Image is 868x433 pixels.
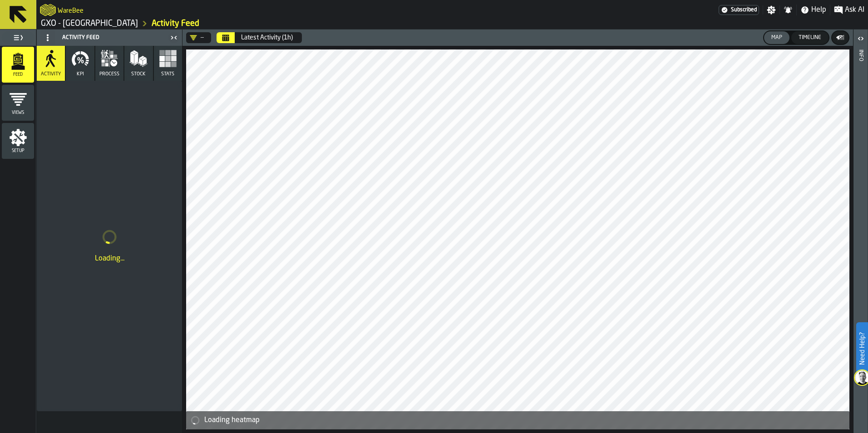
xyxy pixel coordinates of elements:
[731,7,757,13] span: Subscribed
[832,31,848,44] button: button-
[2,148,34,153] span: Setup
[131,71,146,77] span: Stock
[99,71,119,77] span: process
[40,18,452,29] nav: Breadcrumb
[2,110,34,115] span: Views
[186,32,211,43] div: DropdownMenuValue-
[152,19,199,29] a: link-to-/wh/i/a3c616c1-32a4-47e6-8ca0-af4465b04030/feed/9c4d44ac-f6e8-43fc-a8ec-30cc03b8965b
[811,5,826,15] span: Help
[217,32,235,43] button: Select date range Select date range
[58,5,84,15] h2: Sub Title
[2,85,34,121] li: menu Views
[830,5,868,15] label: button-toggle-Ask AI
[780,5,796,15] label: button-toggle-Notifications
[858,48,864,431] div: Info
[719,5,759,15] div: Menu Subscription
[791,31,829,44] button: button-Timeline
[768,34,786,41] div: Map
[39,30,168,45] div: Activity Feed
[719,5,759,15] a: link-to-/wh/i/a3c616c1-32a4-47e6-8ca0-af4465b04030/settings/billing
[241,34,293,41] div: Latest Activity (1h)
[845,5,864,15] span: Ask AI
[795,34,825,41] div: Timeline
[763,5,779,15] label: button-toggle-Settings
[2,72,34,77] span: Feed
[77,71,84,77] span: KPI
[854,31,867,48] label: button-toggle-Open
[204,415,846,426] div: Loading heatmap
[853,30,868,433] header: Info
[2,47,34,83] li: menu Feed
[797,5,830,15] label: button-toggle-Help
[190,34,204,41] div: DropdownMenuValue-
[186,411,849,429] div: alert-Loading heatmap
[40,2,56,18] a: logo-header
[44,253,175,264] div: Loading...
[764,31,789,44] button: button-Map
[236,29,298,47] button: Select date range
[217,32,302,43] div: Select date range
[857,323,867,374] label: Need Help?
[2,31,34,44] label: button-toggle-Toggle Full Menu
[41,71,61,77] span: Activity
[161,71,174,77] span: Stats
[2,123,34,159] li: menu Setup
[41,19,138,29] a: link-to-/wh/i/a3c616c1-32a4-47e6-8ca0-af4465b04030
[168,32,180,43] label: button-toggle-Close me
